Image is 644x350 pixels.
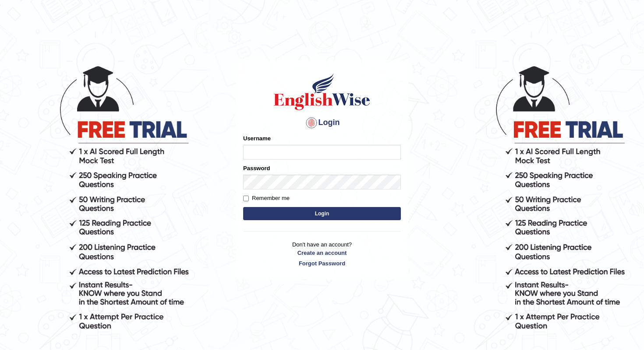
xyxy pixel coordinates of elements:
label: Password [243,164,270,172]
img: Logo of English Wise sign in for intelligent practice with AI [272,72,372,111]
button: Login [243,207,401,220]
h4: Login [243,116,401,130]
label: Remember me [243,194,290,203]
label: Username [243,134,271,143]
input: Remember me [243,196,249,201]
p: Don't have an account? [243,240,401,268]
a: Forgot Password [243,259,401,268]
a: Create an account [243,249,401,257]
